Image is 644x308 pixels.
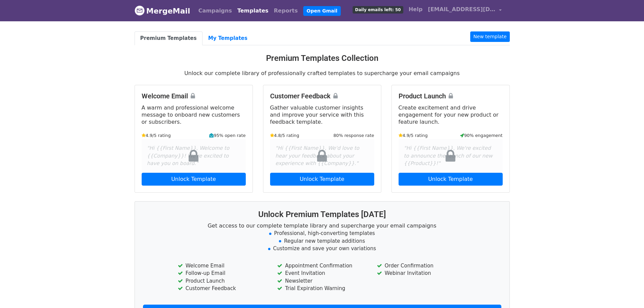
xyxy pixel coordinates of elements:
[270,104,374,125] p: Gather valuable customer insights and improve your service with this feedback template.
[277,277,366,285] li: Newsletter
[425,3,504,19] a: [EMAIL_ADDRESS][DOMAIN_NAME]
[202,31,253,45] a: My Templates
[142,104,246,125] p: A warm and professional welcome message to onboard new customers or subscribers.
[270,92,374,100] h4: Customer Feedback
[143,237,501,245] li: Regular new template additions
[333,132,374,139] small: 80% response rate
[178,262,267,270] li: Welcome Email
[399,173,503,186] a: Unlock Template
[235,4,271,18] a: Templates
[270,173,374,186] a: Unlock Template
[143,210,501,219] h3: Unlock Premium Templates [DATE]
[178,277,267,285] li: Product Launch
[377,269,466,277] li: Webinar Invitation
[270,139,374,173] div: "Hi {{First Name}}, We'd love to hear your feedback about your experience with {{Company}}."
[135,70,510,77] p: Unlock our complete library of professionally crafted templates to supercharge your email campaigns
[399,132,428,139] small: 4.9/5 rating
[135,4,190,18] a: MergeMail
[277,262,366,270] li: Appointment Confirmation
[143,230,501,237] li: Professional, high-converting templates
[209,132,245,139] small: 95% open rate
[142,173,246,186] a: Unlock Template
[143,245,501,253] li: Customize and save your own variations
[142,132,171,139] small: 4.9/5 rating
[270,132,300,139] small: 4.8/5 rating
[277,285,366,292] li: Trial Expiration Warning
[277,269,366,277] li: Event Invitation
[142,92,246,100] h4: Welcome Email
[143,222,501,229] p: Get access to our complete template library and supercharge your email campaigns
[135,5,145,16] img: MergeMail logo
[303,6,341,16] a: Open Gmail
[135,53,510,63] h3: Premium Templates Collection
[399,104,503,125] p: Create excitement and drive engagement for your new product or feature launch.
[399,139,503,173] div: "Hi {{First Name}}, We're excited to announce the launch of our new {{Product}}!"
[470,31,509,42] a: New template
[178,269,267,277] li: Follow-up Email
[399,92,503,100] h4: Product Launch
[350,3,406,16] a: Daily emails left: 50
[135,31,202,45] a: Premium Templates
[428,5,496,14] span: [EMAIL_ADDRESS][DOMAIN_NAME]
[271,4,301,18] a: Reports
[353,6,403,14] span: Daily emails left: 50
[142,139,246,173] div: "Hi {{First Name}}, Welcome to {{Company}}! We're excited to have you on board."
[178,285,267,292] li: Customer Feedback
[460,132,503,139] small: 90% engagement
[377,262,466,270] li: Order Confirmation
[406,3,425,16] a: Help
[196,4,235,18] a: Campaigns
